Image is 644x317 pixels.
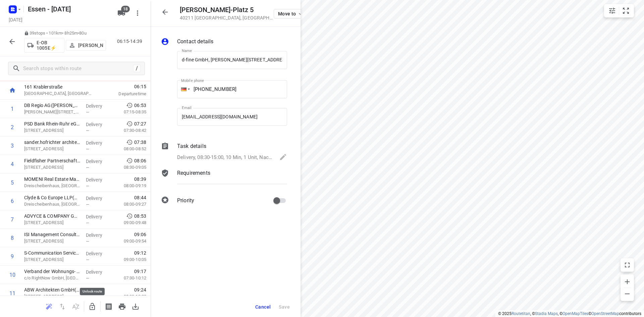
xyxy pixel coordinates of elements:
p: Fieldfisher Partnerschaft von Rechtsanwälten mbB(Lena Meyer) [24,157,80,164]
p: 39 stops • 101km • 8h25m [24,30,106,37]
span: 80u [79,31,86,36]
svg: Early [126,102,133,109]
span: — [86,257,89,262]
div: 10 [9,272,15,278]
p: 08:00-10:22 [113,293,146,300]
div: 6 [11,198,14,204]
p: 08:00-09:19 [113,182,146,189]
p: Departure time [102,91,146,97]
button: Fit zoom [619,4,633,17]
p: [STREET_ADDRESS] [24,256,80,263]
div: Requirements [161,169,287,189]
p: Kreuzstraße 34, Düsseldorf [24,293,80,300]
p: 08:30-09:05 [113,164,146,171]
button: More [131,6,144,20]
p: Clyde & Co Europe LLP(NAMELESS CONTACT) [24,194,80,201]
p: Delivery [86,121,111,128]
div: 11 [9,290,15,297]
div: 8 [11,235,14,241]
p: 07:30-10:12 [113,275,146,281]
p: Bleichstraße 20, Düsseldorf [24,219,80,226]
span: 09:17 [134,268,146,275]
p: 09:00-09:48 [113,219,146,226]
button: 18 [115,6,128,20]
input: 1 (702) 123-4567 [177,80,287,98]
span: 09:12 [134,250,146,256]
div: 4 [11,161,14,167]
p: PSD Bank Rhein-Ruhr eG - Düsseldorf(nicht vorhanden) [24,120,80,127]
p: 09:00-09:54 [113,238,146,245]
div: 1 [11,106,14,112]
p: [PERSON_NAME] [78,43,103,48]
h5: [PERSON_NAME]-Platz 5 [180,6,274,14]
span: Cancel [255,304,271,310]
p: Delivery [86,232,111,239]
span: Sort by time window [69,303,83,309]
span: • [78,31,79,36]
p: Delivery [86,158,111,165]
span: 09:06 [134,231,146,238]
div: Task detailsDelivery, 08:30-15:00, 10 Min, 1 Unit, Nach der Auslieferung kann das Auto stehen ble... [161,142,287,162]
button: Map settings [605,4,619,17]
div: 7 [11,216,14,223]
span: — [86,110,89,115]
p: Priority [177,197,194,205]
p: Dreischeibenhaus, Düsseldorf [24,182,80,189]
div: 2 [11,124,14,130]
div: 9 [11,253,14,260]
div: 3 [11,143,14,149]
a: OpenMapTiles [562,311,588,316]
h5: Project date [6,16,25,23]
svg: Edit [279,153,287,161]
span: — [86,294,89,299]
span: — [86,165,89,170]
div: small contained button group [604,4,634,17]
span: Reoptimize route [42,303,56,309]
p: Dreischeibenhaus, Düsseldorf [24,201,80,208]
span: 07:38 [134,139,146,146]
p: DB Regio AG(Frank Brunnenkant) [24,102,80,109]
span: — [86,183,89,189]
p: Delivery [86,176,111,183]
p: 08:00-08:52 [113,146,146,152]
p: E-OB 1005E⚡ [37,40,61,51]
p: sander.hofrichter architekten GmbH(Julia von Maltitz) [24,139,80,146]
li: © 2025 , © , © © contributors [498,311,641,316]
div: 5 [11,179,14,186]
p: Delivery, 08:30-15:00, 10 Min, 1 Unit, Nach der Auslieferung kann das Auto stehen bleiben. Fusswe... [177,154,273,161]
p: 06:15-14:39 [117,38,145,45]
p: ISI Management Consulting GmbH(Liliana Hennig) [24,231,80,238]
span: 09:24 [134,286,146,293]
span: — [86,147,89,152]
div: Germany: + 49 [177,80,190,98]
span: — [86,276,89,281]
p: 07:15-08:35 [113,109,146,115]
div: Contact details [161,38,287,47]
p: Requirements [177,169,210,177]
p: Delivery [86,213,111,220]
p: c/o RightNow GmbH, Düsseldorf [24,275,80,281]
p: S-Communication Services GmbH(Yasemin Kaya) [24,250,80,256]
a: Stadia Maps [535,311,558,316]
p: Delivery [86,269,111,275]
button: Close [158,5,172,19]
span: Move to [278,11,303,16]
span: Print shipping labels [102,303,115,309]
span: 08:53 [134,213,146,219]
p: Verband der Wohnungs- und Immobilienwirtschaft Rheinland Westfalen e.V.(Giuseppina D'Agostino) [24,268,80,275]
svg: Early [126,139,133,146]
a: OpenStreetMap [591,311,619,316]
span: 08:06 [134,157,146,164]
p: MOMENI Real Estate Management GmbH(Anna-Katharina Schwarzat) [24,176,80,182]
h5: Rename [25,4,112,14]
p: 08:00-09:27 [113,201,146,208]
span: Download route [129,303,142,309]
p: Willi-Becker-Allee 11, Düsseldorf [24,109,80,115]
span: 08:39 [134,176,146,182]
span: 06:53 [134,102,146,109]
p: ABW Architekten GmbH(Ingo Binder) [24,286,80,293]
p: Delivery [86,195,111,202]
span: 08:44 [134,194,146,201]
button: [PERSON_NAME] [66,40,106,51]
p: Delivery [86,287,111,294]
